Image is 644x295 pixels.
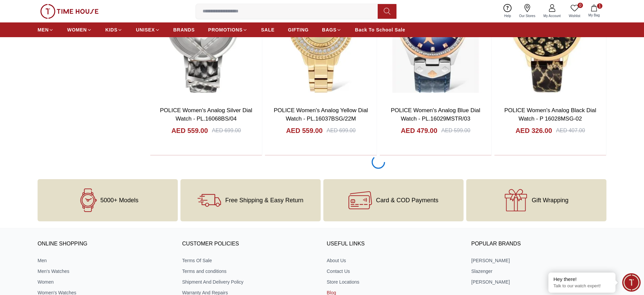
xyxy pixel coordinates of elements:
div: Chat Widget [622,273,641,292]
div: AED 699.00 [327,127,356,135]
a: SALE [261,24,274,36]
a: 0Wishlist [565,3,584,20]
h4: AED 559.00 [286,126,323,135]
span: BRANDS [173,26,195,33]
a: Back To School Sale [355,24,405,36]
span: WOMEN [67,26,87,33]
a: MEN [38,24,54,36]
a: About Us [327,257,462,264]
h3: USEFUL LINKS [327,239,462,249]
button: 1My Bag [584,3,604,19]
span: BAGS [322,26,336,33]
h3: ONLINE SHOPPING [38,239,173,249]
a: Our Stores [515,3,539,20]
a: Store Locations [327,279,462,285]
a: Contact Us [327,268,462,275]
a: Slazenger [471,268,606,275]
h3: CUSTOMER POLICIES [182,239,317,249]
a: PROMOTIONS [208,24,248,36]
span: Help [501,13,514,18]
a: BRANDS [173,24,195,36]
span: Gift Wrapping [532,197,569,204]
a: UNISEX [136,24,160,36]
a: Terms Of Sale [182,257,317,264]
span: 1 [597,3,602,9]
h3: Popular Brands [471,239,606,249]
span: 5000+ Models [100,197,139,204]
div: AED 407.00 [556,127,585,135]
a: POLICE Women's Analog Black Dial Watch - P 16028MSG-02 [504,107,596,122]
h4: AED 326.00 [516,126,552,135]
a: POLICE Women's Analog Yellow Dial Watch - PL.16037BSG/22M [274,107,368,122]
span: Free Shipping & Easy Return [225,197,303,204]
span: My Account [541,13,563,18]
a: Women [38,279,173,285]
a: POLICE Women's Analog Blue Dial Watch - PL.16029MSTR/03 [391,107,480,122]
span: PROMOTIONS [208,26,243,33]
span: MEN [38,26,49,33]
a: POLICE Women's Analog Silver Dial Watch - PL.16068BS/04 [160,107,252,122]
a: Terms and conditions [182,268,317,275]
div: AED 699.00 [212,127,241,135]
span: GIFTING [288,26,309,33]
h4: AED 559.00 [171,126,208,135]
span: UNISEX [136,26,155,33]
a: [PERSON_NAME] [471,257,606,264]
a: WOMEN [67,24,92,36]
a: [PERSON_NAME] [471,279,606,285]
span: SALE [261,26,274,33]
a: BAGS [322,24,341,36]
span: Our Stores [517,13,538,18]
a: Men [38,257,173,264]
a: Shipment And Delivery Policy [182,279,317,285]
a: KIDS [105,24,122,36]
span: Back To School Sale [355,26,405,33]
a: GIFTING [288,24,309,36]
a: Men's Watches [38,268,173,275]
span: 0 [578,3,583,8]
span: KIDS [105,26,117,33]
span: Wishlist [566,13,583,18]
p: Talk to our watch expert! [553,283,610,289]
h4: AED 479.00 [401,126,437,135]
span: My Bag [586,13,602,18]
div: AED 599.00 [441,127,470,135]
div: Hey there! [553,276,610,283]
a: Help [500,3,515,20]
span: Card & COD Payments [376,197,438,204]
img: ... [40,4,99,19]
